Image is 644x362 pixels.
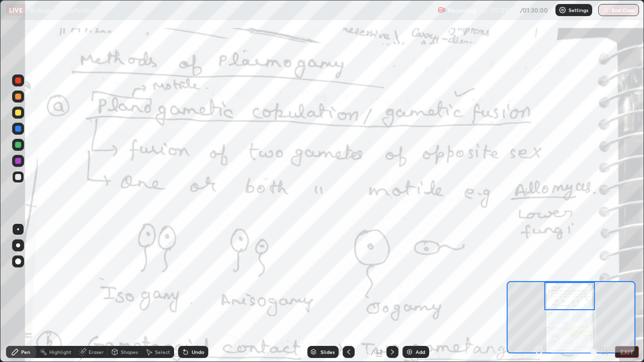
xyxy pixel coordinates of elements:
div: 52 [376,347,382,356]
div: Pen [21,349,30,354]
button: End Class [598,4,639,16]
img: end-class-cross [602,6,610,14]
img: add-slide-button [406,348,414,356]
div: Add [416,349,425,354]
img: recording.375f2c34.svg [438,6,446,14]
p: Settings [569,8,588,13]
p: Recording [448,7,476,14]
div: Undo [192,349,204,354]
div: Slides [320,349,335,354]
div: Eraser [89,349,104,354]
div: 34 [359,349,369,355]
div: / [371,349,374,355]
p: Biological Classification [30,6,95,14]
div: Highlight [49,349,71,354]
p: LIVE [9,6,23,14]
img: class-settings-icons [558,6,567,14]
button: EXIT [615,346,639,358]
div: Select [155,349,170,354]
div: Shapes [121,349,138,354]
